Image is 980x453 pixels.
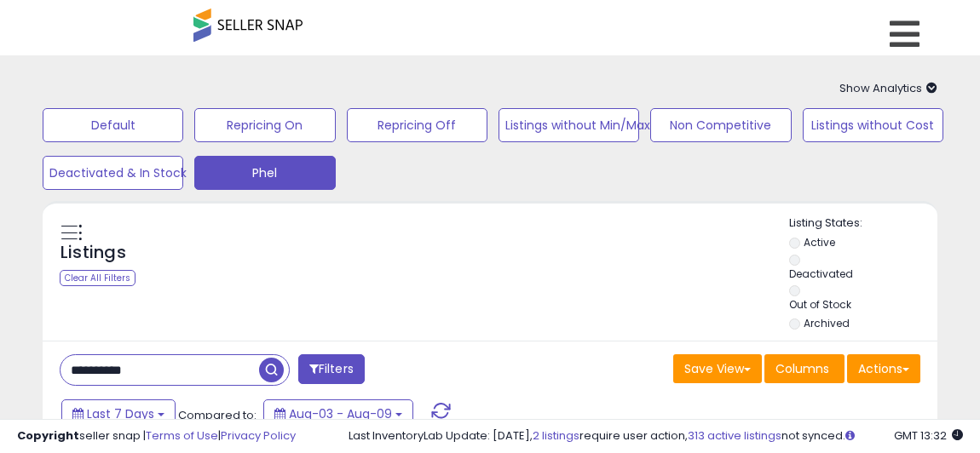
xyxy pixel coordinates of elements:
div: Clear All Filters [60,270,135,286]
button: Listings without Cost [803,108,943,142]
label: Deactivated [789,267,853,281]
button: Default [43,108,183,142]
span: Last 7 Days [87,405,154,422]
button: Repricing On [194,108,335,142]
button: Last 7 Days [61,399,176,428]
span: 2025-08-17 13:32 GMT [894,427,963,444]
span: Aug-03 - Aug-09 [289,405,392,422]
button: Non Competitive [650,108,791,142]
a: Privacy Policy [221,427,296,444]
span: Compared to: [178,407,257,423]
div: Last InventoryLab Update: [DATE], require user action, not synced. [349,428,964,444]
a: Terms of Use [146,427,218,444]
button: Filters [298,354,365,384]
button: Listings without Min/Max [499,108,639,142]
label: Active [804,235,835,249]
h5: Listings [61,241,126,265]
span: Columns [775,360,829,377]
button: Repricing Off [347,108,487,142]
label: Archived [804,316,850,330]
button: Phel [194,156,335,190]
button: Actions [847,354,920,383]
a: 313 active listings [688,427,781,444]
button: Save View [673,354,762,383]
button: Aug-03 - Aug-09 [263,399,413,428]
a: 2 listings [533,427,579,444]
button: Columns [764,354,845,383]
strong: Copyright [17,427,79,444]
label: Out of Stock [789,297,851,312]
span: Show Analytics [839,80,937,96]
button: Deactivated & In Stock [43,156,183,190]
div: seller snap | | [17,428,296,444]
p: Listing States: [789,215,937,232]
